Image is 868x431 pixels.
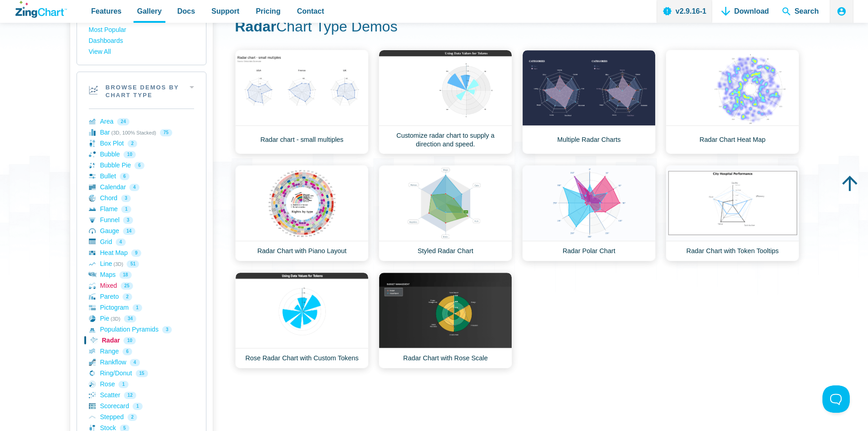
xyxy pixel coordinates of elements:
a: Customize radar chart to supply a direction and speed. [379,50,512,154]
span: Features [91,5,122,17]
a: Radar Polar Chart [522,165,656,261]
span: Pricing [256,5,280,17]
a: Rose Radar Chart with Custom Tokens [235,272,369,369]
span: Docs [177,5,195,17]
span: Gallery [137,5,162,17]
a: View All [89,47,194,57]
a: Most Popular [89,25,194,36]
a: Radar Chart Heat Map [666,50,799,154]
a: ZingChart Logo. Click to return to the homepage [15,1,67,18]
a: Radar chart - small multiples [235,50,369,154]
h1: Chart Type Demos [235,17,799,38]
strong: Radar [235,18,277,35]
span: Support [211,5,239,17]
a: Radar Chart with Rose Scale [379,272,512,369]
h2: Browse Demos By Chart Type [77,72,206,109]
a: Radar Chart with Token Tooltips [666,165,799,261]
span: Contact [297,5,324,17]
iframe: Toggle Customer Support [822,385,850,413]
a: Radar Chart with Piano Layout [235,165,369,261]
a: Dashboards [89,36,194,47]
a: Multiple Radar Charts [522,50,656,154]
a: Styled Radar Chart [379,165,512,261]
